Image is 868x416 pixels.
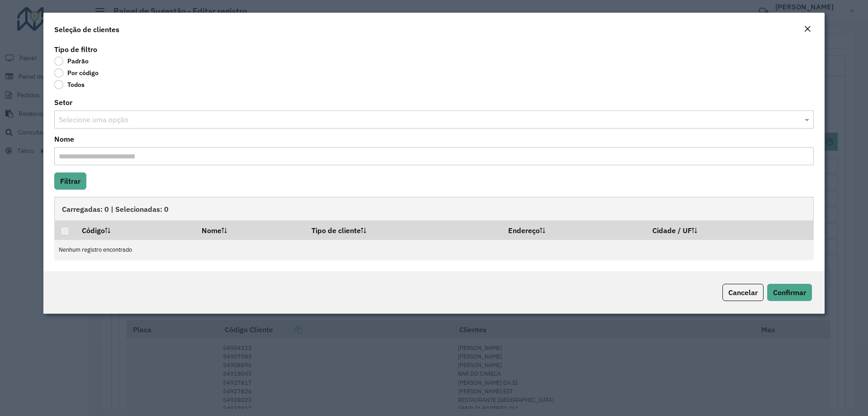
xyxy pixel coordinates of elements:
[728,288,758,297] span: Cancelar
[767,284,812,301] button: Confirmar
[773,288,806,297] span: Confirmar
[195,220,306,239] th: Nome
[75,220,195,239] th: Código
[54,134,74,144] label: Nome
[54,44,97,55] label: Tipo de filtro
[54,68,99,77] label: Por código
[801,24,814,35] button: Close
[54,197,814,220] div: Carregadas: 0 | Selecionadas: 0
[646,220,814,239] th: Cidade / UF
[54,240,814,260] td: Nenhum registro encontrado
[54,97,72,108] label: Setor
[502,220,646,239] th: Endereço
[722,284,764,301] button: Cancelar
[306,220,502,239] th: Tipo de cliente
[54,80,85,89] label: Todos
[54,24,119,35] h4: Seleção de clientes
[54,57,89,66] label: Padrão
[54,172,86,190] button: Filtrar
[804,25,811,33] em: Fechar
